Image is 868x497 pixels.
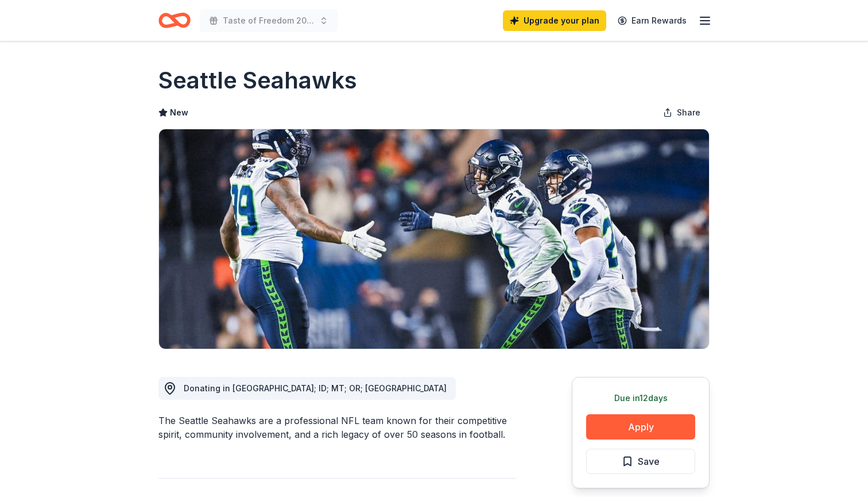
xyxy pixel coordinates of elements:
a: Upgrade your plan [503,10,606,31]
span: Save [638,454,660,469]
span: Donating in [GEOGRAPHIC_DATA]; ID; MT; OR; [GEOGRAPHIC_DATA] [184,383,447,393]
h1: Seattle Seahawks [158,64,357,97]
img: Image for Seattle Seahawks [159,129,709,349]
button: Save [586,449,695,474]
span: Taste of Freedom 2025 [223,14,315,28]
a: Earn Rewards [611,10,693,31]
button: Taste of Freedom 2025 [200,9,338,32]
button: Apply [586,414,695,440]
button: Share [654,101,710,124]
span: New [170,106,188,120]
div: The Seattle Seahawks are a professional NFL team known for their competitive spirit, community in... [158,414,517,441]
div: Due in 12 days [586,391,695,405]
span: Share [677,106,700,120]
a: Home [158,7,191,34]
